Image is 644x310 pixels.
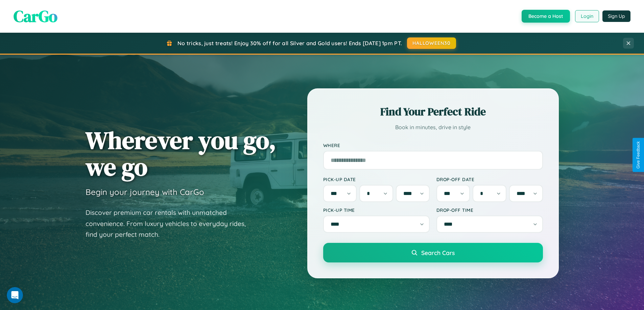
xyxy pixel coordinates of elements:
[436,176,543,182] label: Drop-off Date
[7,287,23,303] iframe: Intercom live chat
[323,176,430,182] label: Pick-up Date
[323,122,543,132] p: Book in minutes, drive in style
[86,127,276,180] h1: Wherever you go, we go
[602,10,630,22] button: Sign Up
[436,207,543,213] label: Drop-off Time
[177,40,402,47] span: No tricks, just treats! Enjoy 30% off for all Silver and Gold users! Ends [DATE] 1pm PT.
[575,10,599,22] button: Login
[636,141,641,169] div: Give Feedback
[522,10,570,23] button: Become a Host
[323,142,543,148] label: Where
[323,243,543,262] button: Search Cars
[421,249,455,256] span: Search Cars
[407,37,456,49] button: HALLOWEEN30
[323,104,543,119] h2: Find Your Perfect Ride
[86,187,204,197] h3: Begin your journey with CarGo
[14,5,57,27] span: CarGo
[323,207,430,213] label: Pick-up Time
[86,207,255,240] p: Discover premium car rentals with unmatched convenience. From luxury vehicles to everyday rides, ...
